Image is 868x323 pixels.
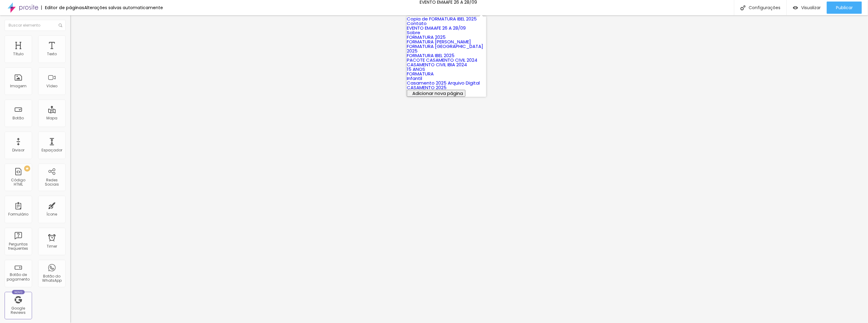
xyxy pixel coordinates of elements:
[47,52,57,56] div: Texto
[84,5,163,10] div: Alterações salvas automaticamente
[407,16,477,22] a: Copia de FORMATURA IBEL 2025
[40,178,64,187] div: Redes Sociais
[42,148,62,152] div: Espaçador
[827,2,862,14] button: Publicar
[59,24,62,27] img: Icone
[13,52,24,56] div: Título
[40,274,64,283] div: Botão do WhatsApp
[412,90,463,96] span: Adicionar nova página
[13,116,24,120] div: Botão
[407,90,465,97] button: Adicionar nova página
[787,2,827,14] button: Visualizar
[407,43,483,54] a: FORMATURA [GEOGRAPHIC_DATA] 2025
[6,273,30,281] div: Botão de pagamento
[10,84,27,88] div: Imagem
[8,212,28,216] div: Formulário
[740,5,746,10] img: Icone
[801,5,821,10] span: Visualizar
[407,52,454,59] a: FORMATURA IBEL 2025
[41,5,84,10] div: Editor de páginas
[407,34,446,40] a: FORMATURA 2025
[836,5,853,10] span: Publicar
[407,57,477,63] a: PACOTE CASAMENTO CIVIL 2024
[12,290,25,294] div: Novo
[407,20,427,27] a: Contato
[47,212,57,216] div: Ícone
[407,25,466,31] a: EVENTO EMAAFE 26 A 28/09
[793,5,798,10] img: view-1.svg
[407,84,447,91] a: CASAMENTO 2025
[407,75,422,82] a: Infantil
[70,15,868,323] iframe: Editor
[407,80,480,86] a: Casamento 2025 Arquivo Digital
[6,242,30,251] div: Perguntas frequentes
[407,38,471,45] a: FORMATURA [PERSON_NAME]
[46,84,57,88] div: Vídeo
[6,306,30,315] div: Google Reviews
[407,71,434,77] a: FORMATURA
[47,244,57,249] div: Timer
[6,178,30,187] div: Código HTML
[407,29,420,36] a: Sobre
[407,66,425,72] a: 15 ANOS
[46,116,57,120] div: Mapa
[407,61,467,68] a: CASAMENTO CIVIL IBIA 2024
[12,148,24,152] div: Divisor
[5,20,66,31] input: Buscar elemento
